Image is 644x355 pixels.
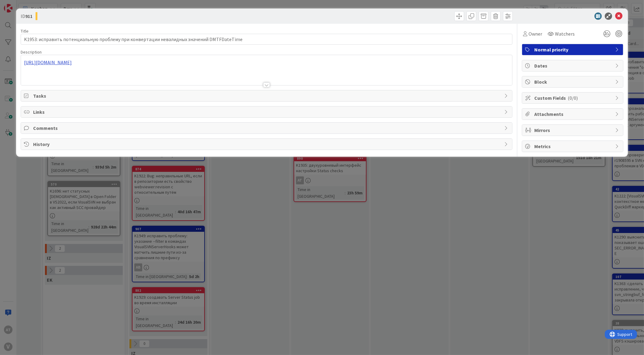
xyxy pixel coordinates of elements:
[534,78,612,85] span: Block
[33,92,501,99] span: Tasks
[534,110,612,118] span: Attachments
[24,59,72,65] a: [URL][DOMAIN_NAME]
[33,108,501,116] span: Links
[555,30,575,37] span: Watchers
[21,34,512,45] input: type card name here...
[534,127,612,134] span: Mirrors
[568,95,578,101] span: ( 0/0 )
[21,49,42,55] span: Description
[529,30,542,37] span: Owner
[21,28,29,34] label: Title
[33,124,501,132] span: Comments
[534,46,612,53] span: Normal priority
[33,141,501,148] span: History
[21,12,33,20] span: ID
[534,62,612,69] span: Dates
[13,1,28,8] span: Support
[534,94,612,102] span: Custom Fields
[25,13,33,19] b: 911
[534,143,612,150] span: Metrics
